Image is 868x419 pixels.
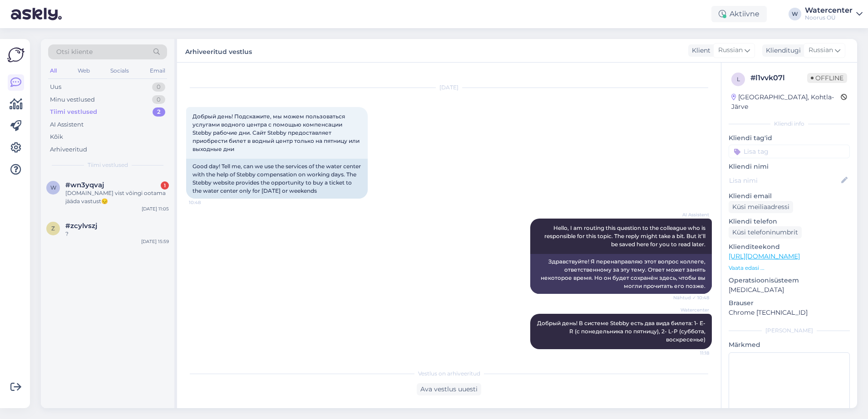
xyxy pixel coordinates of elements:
[807,73,847,83] span: Offline
[762,46,801,55] div: Klienditugi
[153,107,165,117] div: 2
[729,201,793,213] div: Küsi meiliaadressi
[530,254,712,294] div: Здравствуйте! Я перенаправляю этот вопрос коллеге, ответственному за эту тему. Ответ может занять...
[729,120,850,128] div: Kliendi info
[729,308,850,317] p: Chrome [TECHNICAL_ID]
[418,370,480,378] span: Vestlus on arhiveeritud
[805,14,853,21] div: Noorus OÜ
[51,225,55,232] span: z
[152,83,165,92] div: 0
[50,107,97,117] div: Tiimi vestlused
[185,44,252,57] label: Arhiveeritud vestlus
[65,181,104,189] span: #wn3yqvaj
[729,242,850,252] p: Klienditeekond
[76,65,92,77] div: Web
[729,252,800,260] a: [URL][DOMAIN_NAME]
[50,145,87,154] div: Arhiveeritud
[48,65,59,77] div: All
[50,184,56,191] span: w
[142,205,169,212] div: [DATE] 11:05
[729,217,850,226] p: Kliendi telefon
[189,199,223,206] span: 10:48
[688,46,710,55] div: Klient
[152,95,165,104] div: 0
[729,298,850,308] p: Brauser
[729,133,850,143] p: Kliendi tag'id
[675,211,709,218] span: AI Assistent
[718,45,743,55] span: Russian
[50,83,61,92] div: Uus
[65,230,169,238] div: ?
[675,307,709,313] span: Watercenter
[750,73,807,83] div: # l1vvk07l
[673,294,709,301] span: Nähtud ✓ 10:48
[729,264,850,272] p: Vaata edasi ...
[186,159,368,199] div: Good day! Tell me, can we use the services of the water center with the help of Stebby compensati...
[729,145,850,158] input: Lisa tag
[50,120,84,129] div: AI Assistent
[7,46,25,63] img: Askly Logo
[88,161,128,169] span: Tiimi vestlused
[544,224,707,248] span: Hello, I am routing this question to the colleague who is responsible for this topic. The reply m...
[148,65,167,77] div: Email
[186,83,712,92] div: [DATE]
[711,6,767,22] div: Aktiivne
[65,222,97,230] span: #zcylvszj
[805,7,863,21] a: WatercenterNoorus OÜ
[729,285,850,295] p: [MEDICAL_DATA]
[805,7,853,14] div: Watercenter
[537,320,707,343] span: Добрый день! В системе Stebby есть два вида билета: 1- E-R (с понедельника по пятницу), 2- L-P (с...
[417,383,481,395] div: Ava vestlus uuesti
[729,162,850,171] p: Kliendi nimi
[729,226,802,239] div: Küsi telefoninumbrit
[731,93,841,112] div: [GEOGRAPHIC_DATA], Kohtla-Järve
[737,76,740,83] span: l
[729,340,850,350] p: Märkmed
[192,113,362,152] span: Добрый день! Подскажите, мы можем пользоваться услугами водного центра с помощью компенсации Steb...
[65,189,169,205] div: [DOMAIN_NAME] vist võingi ootama jääda vastust😔
[729,191,850,201] p: Kliendi email
[789,8,801,20] div: W
[729,326,850,335] div: [PERSON_NAME]
[729,276,850,285] p: Operatsioonisüsteem
[141,238,169,245] div: [DATE] 15:59
[56,47,93,57] span: Otsi kliente
[50,132,63,141] div: Kõik
[809,45,833,55] span: Russian
[729,175,839,185] input: Lisa nimi
[161,181,169,190] div: 1
[50,95,95,104] div: Minu vestlused
[675,350,709,356] span: 11:18
[108,65,131,77] div: Socials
